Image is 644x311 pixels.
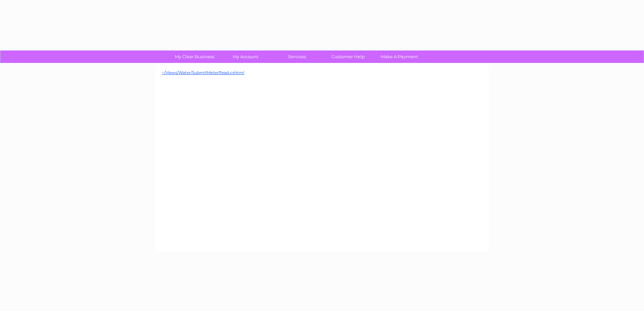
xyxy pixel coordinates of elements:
a: My Clear Business [167,50,222,63]
a: Customer Help [320,50,376,63]
a: Services [269,50,325,63]
a: Make A Payment [372,50,427,63]
a: My Account [218,50,273,63]
a: ~/Views/Water/SubmitMeterRead.cshtml [162,70,244,75]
